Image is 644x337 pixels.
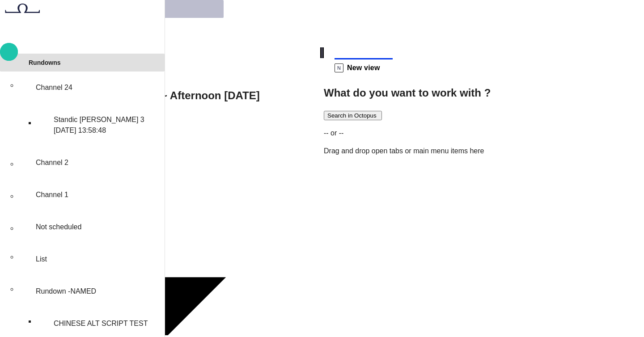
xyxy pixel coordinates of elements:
p: Rundowns [29,58,61,67]
p: 12:25:58 [291,18,322,29]
div: NNew view [331,58,396,76]
p: Channel 2 [36,157,68,168]
p: N [335,63,343,72]
p: Drag and drop open tabs or main menu items here [324,146,637,156]
button: Search in Octopus [324,111,382,120]
p: GMT+02:00 [325,21,353,29]
p: List [36,254,47,265]
div: Standic [PERSON_NAME] 3 [DATE] 13:58:48 [36,104,165,147]
p: Channel 1 [36,190,68,200]
div: List [18,243,165,275]
p: Not scheduled [36,222,81,232]
p: Standic [PERSON_NAME] 3 [DATE] 13:58:48 [54,114,161,136]
p: CHINESE ALT SCRIPT TEST [54,318,148,329]
h2: What do you want to work with ? [324,85,637,101]
p: Rundown -NAMED [36,286,96,297]
p: -- or -- [324,128,637,139]
p: Channel 24 [36,82,72,93]
span: New view [347,63,380,72]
